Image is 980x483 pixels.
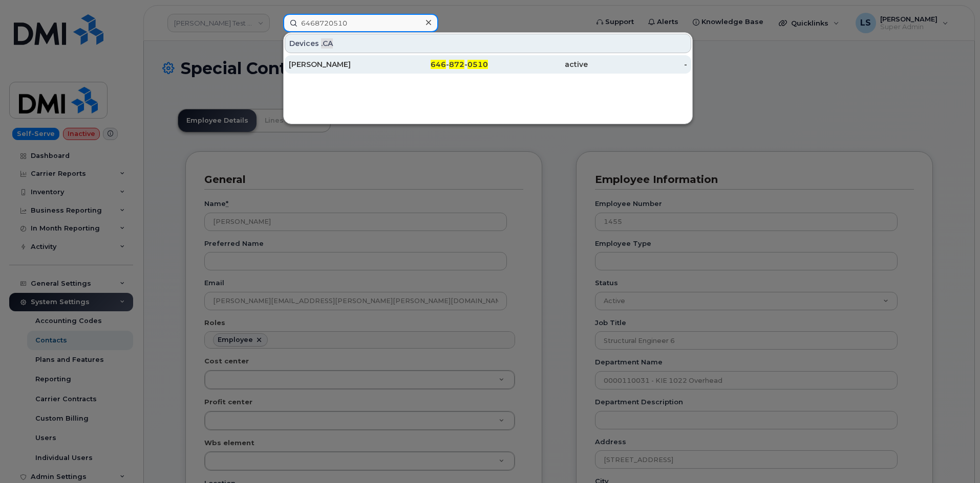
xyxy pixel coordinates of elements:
div: - [588,59,688,70]
div: [PERSON_NAME] [289,59,389,70]
span: 646 [431,60,446,69]
span: .CA [321,38,333,49]
div: active [488,59,588,70]
div: - - [389,59,488,70]
div: Devices [285,34,691,53]
span: 0510 [467,60,488,69]
a: [PERSON_NAME]646-872-0510active- [285,55,691,74]
span: 872 [449,60,464,69]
